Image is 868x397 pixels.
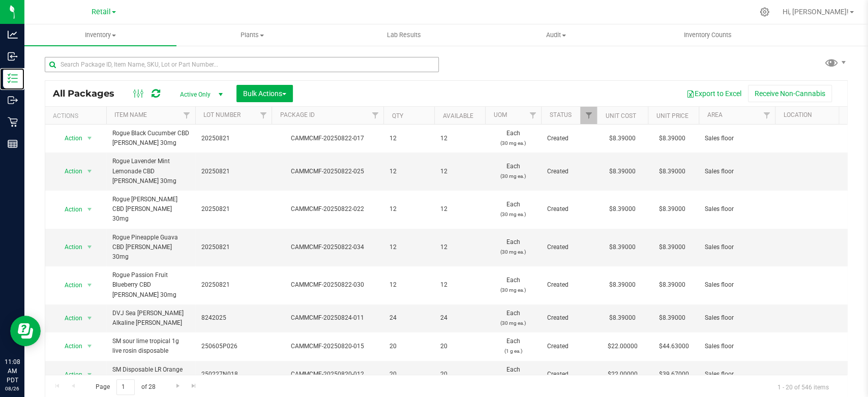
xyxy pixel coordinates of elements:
span: select [83,278,96,292]
span: Each [491,129,535,148]
span: 24 [390,313,428,323]
a: Qty [392,112,403,119]
span: Each [491,309,535,328]
span: 20250821 [201,242,265,252]
div: CAMMCMF-20250822-025 [270,167,385,176]
span: 12 [390,167,428,176]
td: $8.39000 [597,266,648,304]
span: select [83,311,96,325]
a: Filter [834,107,851,124]
span: select [83,202,96,217]
span: Rogue Black Cucumber CBD [PERSON_NAME] 30mg [112,129,189,148]
button: Receive Non-Cannabis [748,85,832,102]
span: Inventory [24,30,176,40]
p: 08/26 [5,385,20,392]
div: CAMMCMF-20250822-017 [270,134,385,143]
a: Go to the next page [170,379,185,393]
a: Plants [176,24,328,46]
span: select [83,368,96,382]
p: (1 g ea.) [491,346,535,356]
span: 20250821 [201,204,265,214]
span: $8.39000 [654,202,691,217]
a: Filter [524,107,541,124]
span: Sales floor [705,313,769,323]
span: Inventory Counts [670,30,745,40]
span: Action [55,368,83,382]
span: Each [491,237,535,257]
p: (30 mg ea.) [491,285,535,295]
span: $8.39000 [654,311,691,325]
span: 12 [390,204,428,214]
span: 20 [390,342,428,351]
span: 250227N018 [201,370,265,379]
span: select [83,164,96,178]
input: 1 [116,379,135,395]
span: Sales floor [705,204,769,214]
span: Sales floor [705,280,769,290]
span: 12 [440,242,479,252]
span: 20 [440,370,479,379]
span: Page of 28 [87,379,164,395]
span: Retail [92,8,111,16]
a: Filter [580,107,597,124]
span: 12 [440,167,479,176]
div: Actions [53,112,102,119]
span: 20250821 [201,167,265,176]
span: $8.39000 [654,240,691,255]
span: Plants [177,30,328,40]
p: (30 mg ea.) [491,318,535,328]
span: Rogue Lavender Mint Lemonade CBD [PERSON_NAME] 30mg [112,157,189,186]
a: Filter [178,107,195,124]
span: 12 [440,134,479,143]
span: 12 [440,280,479,290]
span: Bulk Actions [243,89,286,98]
span: 20250821 [201,280,265,290]
td: $22.00000 [597,332,648,360]
p: 11:08 AM PDT [5,357,20,385]
span: 20 [440,342,479,351]
span: Sales floor [705,167,769,176]
span: $39.67000 [654,367,694,382]
span: Sales floor [705,242,769,252]
p: (30 mg ea.) [491,171,535,181]
span: Created [547,242,591,252]
span: 12 [390,134,428,143]
span: Created [547,342,591,351]
span: Sales floor [705,342,769,351]
span: Action [55,164,83,178]
span: Audit [481,30,632,40]
span: Hi, [PERSON_NAME]! [783,8,849,16]
div: CAMMCMF-20250820-015 [270,342,385,351]
a: Area [707,111,722,118]
inline-svg: Inventory [8,73,18,83]
inline-svg: Outbound [8,95,18,105]
span: Created [547,204,591,214]
span: Each [491,200,535,219]
td: $8.39000 [597,152,648,191]
span: Each [491,276,535,295]
a: Lot Number [203,111,240,118]
span: Created [547,280,591,290]
span: All Packages [53,88,125,99]
div: CAMMCMF-20250822-030 [270,280,385,290]
span: Each [491,162,535,181]
span: Created [547,167,591,176]
p: (30 mg ea.) [491,138,535,148]
span: select [83,339,96,353]
span: 20 [390,370,428,379]
span: Lab Results [373,30,435,40]
span: Rogue [PERSON_NAME] CBD [PERSON_NAME] 30mg [112,195,189,224]
span: Action [55,339,83,353]
td: $8.39000 [597,304,648,332]
div: CAMMCMF-20250824-011 [270,313,385,323]
span: select [83,240,96,254]
div: Manage settings [758,7,771,17]
a: Unit Price [656,112,688,119]
a: Go to the last page [187,379,201,393]
p: (30 mg ea.) [491,209,535,219]
span: Created [547,370,591,379]
a: Package ID [280,111,314,118]
span: Created [547,134,591,143]
span: 12 [440,204,479,214]
span: Each [491,337,535,356]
